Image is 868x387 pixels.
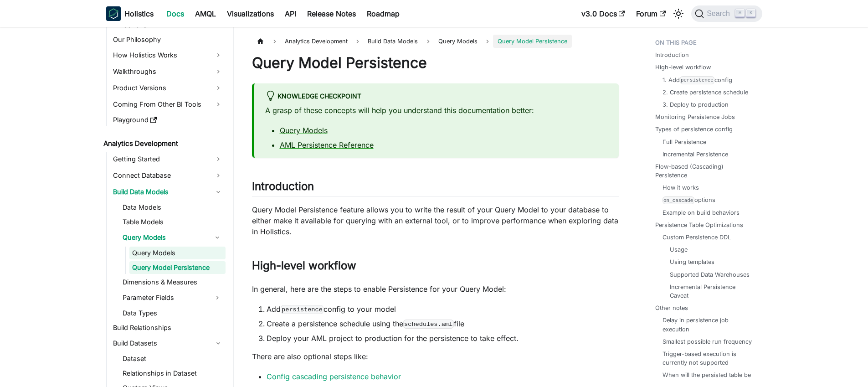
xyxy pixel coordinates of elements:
[97,27,234,387] nav: Docs sidebar
[110,97,226,112] a: Coming From Other BI Tools
[265,91,608,103] div: Knowledge Checkpoint
[663,88,748,97] a: 2. Create persistence schedule
[252,35,269,48] a: Home page
[663,100,729,109] a: 3. Deploy to production
[110,81,226,95] a: Product Versions
[252,180,619,197] h2: Introduction
[655,162,757,180] a: Flow-based (Cascading) Persistence
[110,114,226,126] a: Playground
[252,351,619,362] p: There are also optional steps like:
[110,33,226,46] a: Our Philosophy
[663,196,694,204] code: on_cascade
[631,6,671,21] a: Forum
[655,51,689,59] a: Introduction
[221,6,279,21] a: Visualizations
[670,258,714,266] a: Using templates
[663,183,699,192] a: How it works
[655,221,743,229] a: Persistence Table Optimizations
[670,270,750,279] a: Supported Data Warehouses
[267,333,619,344] li: Deploy your AML project to production for the persistence to take effect.
[671,6,686,21] button: Switch between dark and light mode (currently light mode)
[302,6,361,21] a: Release Notes
[129,261,226,274] a: Query Model Persistence
[655,63,711,72] a: High-level workflow
[680,76,715,84] code: persistence
[493,35,572,48] span: Query Model Persistence
[279,6,302,21] a: API
[663,316,753,333] a: Delay in persistence job execution
[101,137,226,150] a: Analytics Development
[281,305,324,314] code: persistence
[267,318,619,329] li: Create a persistence schedule using the file
[110,152,226,166] a: Getting Started
[252,204,619,237] p: Query Model Persistence feature allows you to write the result of your Query Model to your databa...
[663,150,728,159] a: Incremental Persistence
[670,245,688,254] a: Usage
[209,290,226,305] button: Expand sidebar category 'Parameter Fields'
[655,125,733,134] a: Types of persistence config
[124,8,154,19] b: Holistics
[190,6,221,21] a: AMQL
[663,337,752,346] a: Smallest possible run frequency
[209,230,226,245] button: Collapse sidebar category 'Query Models'
[746,9,755,17] kbd: K
[120,367,226,380] a: Relationships in Dataset
[663,196,715,204] a: on_cascadeoptions
[363,35,422,48] span: Build Data Models
[120,230,209,245] a: Query Models
[120,290,209,305] a: Parameter Fields
[161,6,190,21] a: Docs
[120,201,226,214] a: Data Models
[252,54,619,72] h1: Query Model Persistence
[106,6,154,21] a: HolisticsHolistics
[110,168,226,183] a: Connect Database
[252,259,619,276] h2: High-level workflow
[655,113,735,121] a: Monitoring Persistence Jobs
[434,35,482,48] a: Query Models
[438,38,478,45] span: Query Models
[252,35,619,48] nav: Breadcrumbs
[280,140,374,150] a: AML Persistence Reference
[663,76,733,84] a: 1. Addpersistenceconfig
[110,185,226,199] a: Build Data Models
[120,352,226,365] a: Dataset
[403,320,454,329] code: schedules.aml
[280,126,328,135] a: Query Models
[280,35,352,48] span: Analytics Development
[129,247,226,259] a: Query Models
[704,10,735,18] span: Search
[663,233,731,242] a: Custom Persistence DDL
[663,208,740,217] a: Example on build behaviors
[110,321,226,334] a: Build Relationships
[106,6,121,21] img: Holistics
[267,304,619,315] li: Add config to your model
[265,105,608,116] p: A grasp of these concepts will help you understand this documentation better:
[576,6,631,21] a: v3.0 Docs
[120,307,226,320] a: Data Types
[267,372,401,381] a: Config cascading persistence behavior
[663,350,753,367] a: Trigger-based execution is currently not supported
[655,304,688,312] a: Other notes
[735,9,745,17] kbd: ⌘
[691,5,762,22] button: Search (Command+K)
[252,284,619,294] p: In general, here are the steps to enable Persistence for your Query Model:
[110,48,226,62] a: How Holistics Works
[110,336,226,351] a: Build Datasets
[670,283,750,300] a: Incremental Persistence Caveat
[110,64,226,79] a: Walkthroughs
[663,138,706,146] a: Full Persistence
[120,276,226,289] a: Dimensions & Measures
[120,216,226,228] a: Table Models
[361,6,405,21] a: Roadmap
